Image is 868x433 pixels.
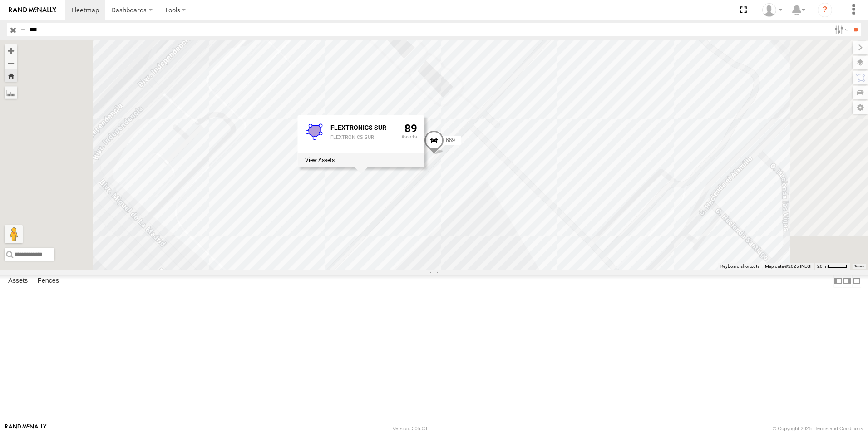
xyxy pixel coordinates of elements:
[401,123,417,152] div: 89
[852,275,861,288] label: Hide Summary Table
[5,86,17,99] label: Measure
[814,263,850,270] button: Map Scale: 20 m per 39 pixels
[765,264,812,269] span: Map data ©2025 INEGI
[720,263,759,270] button: Keyboard shortcuts
[446,137,455,143] span: 669
[815,426,863,431] a: Terms and Conditions
[833,275,843,288] label: Dock Summary Table to the Left
[9,7,56,13] img: rand-logo.svg
[843,275,852,288] label: Dock Summary Table to the Right
[393,426,427,431] div: Version: 305.03
[773,426,863,431] div: © Copyright 2025 -
[817,264,828,269] span: 20 m
[305,157,335,163] label: View assets associated with this fence
[5,57,17,69] button: Zoom out
[759,3,785,17] div: rob jurad
[4,275,32,287] label: Assets
[5,44,17,57] button: Zoom in
[19,23,26,36] label: Search Query
[33,275,64,287] label: Fences
[831,23,850,36] label: Search Filter Options
[853,101,868,114] label: Map Settings
[330,135,394,140] div: FLEXTRONICS SUR
[330,124,394,131] div: Fence Name - FLEXTRONICS SUR
[818,3,832,17] i: ?
[5,225,23,243] button: Drag Pegman onto the map to open Street View
[854,265,864,268] a: Terms
[5,424,47,433] a: Visit our Website
[5,69,17,82] button: Zoom Home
